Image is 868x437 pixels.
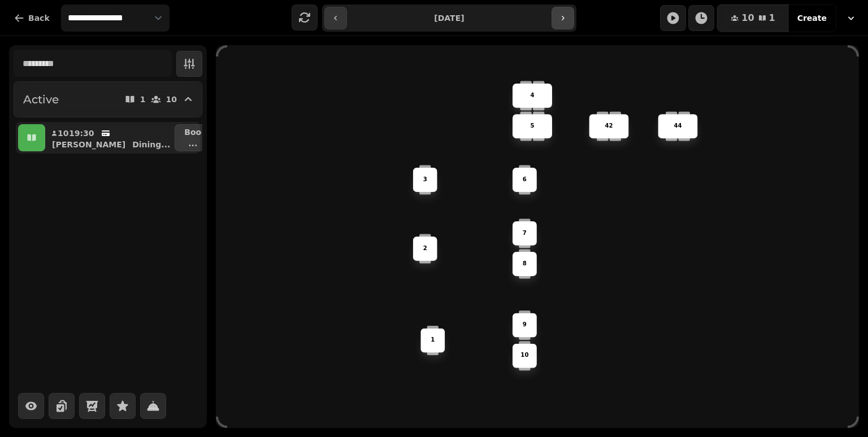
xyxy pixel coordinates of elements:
[58,128,64,139] p: 10
[140,95,146,103] p: 1
[797,14,827,22] span: Create
[423,176,427,184] p: 3
[52,139,125,150] p: [PERSON_NAME]
[423,244,427,253] p: 2
[166,95,177,103] p: 10
[523,260,527,268] p: 8
[605,122,613,130] p: 42
[69,128,94,139] p: 19:30
[431,336,435,344] p: 1
[788,5,836,32] button: Create
[5,5,59,32] button: Back
[28,14,50,22] span: Back
[523,229,527,238] p: 7
[717,5,788,32] button: 101
[523,176,527,184] p: 6
[530,91,534,100] p: 4
[674,122,682,130] p: 44
[132,139,170,150] p: Dining ...
[23,91,59,107] h2: Active
[184,138,201,149] p: ...
[184,126,201,138] p: Boo
[14,81,202,117] button: Active110
[741,14,754,23] span: 10
[175,124,211,151] button: Boo...
[520,352,528,360] p: 10
[530,122,534,130] p: 5
[769,14,775,23] span: 1
[523,321,527,329] p: 9
[47,124,172,151] button: 1019:30[PERSON_NAME]Dining...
